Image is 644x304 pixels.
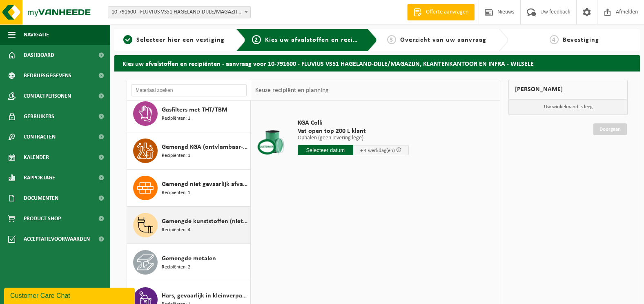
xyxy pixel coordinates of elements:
[162,115,190,123] span: Recipiënten: 1
[298,127,409,135] span: Vat open top 200 L klant
[123,35,132,44] span: 1
[162,254,216,264] span: Gemengde metalen
[24,65,71,86] span: Bedrijfsgegevens
[118,35,230,45] a: 1Selecteer hier een vestiging
[131,84,247,96] input: Materiaal zoeken
[162,226,190,234] span: Recipiënten: 4
[298,119,409,127] span: KGA Colli
[407,4,475,20] a: Offerte aanvragen
[593,123,627,135] a: Doorgaan
[162,217,248,226] span: Gemengde kunststoffen (niet-recycleerbaar), exclusief PVC
[400,37,486,43] span: Overzicht van uw aanvraag
[127,95,251,132] button: Gasfilters met THT/TBM Recipiënten: 1
[162,142,248,152] span: Gemengd KGA (ontvlambaar-corrosief)
[127,132,251,170] button: Gemengd KGA (ontvlambaar-corrosief) Recipiënten: 1
[24,147,49,168] span: Kalender
[162,189,190,197] span: Recipiënten: 1
[24,168,55,188] span: Rapportage
[251,80,333,101] div: Keuze recipiënt en planning
[162,291,248,301] span: Hars, gevaarlijk in kleinverpakking
[24,86,71,106] span: Contactpersonen
[360,148,395,153] span: + 4 werkdag(en)
[108,6,251,18] span: 10-791600 - FLUVIUS VS51 HAGELAND-DIJLE/MAGAZIJN, KLANTENKANTOOR EN INFRA - WILSELE
[127,207,251,244] button: Gemengde kunststoffen (niet-recycleerbaar), exclusief PVC Recipiënten: 4
[550,35,559,44] span: 4
[24,45,54,65] span: Dashboard
[24,25,49,45] span: Navigatie
[162,105,227,115] span: Gasfilters met THT/TBM
[24,229,90,249] span: Acceptatievoorwaarden
[24,188,58,208] span: Documenten
[424,8,470,16] span: Offerte aanvragen
[24,208,61,229] span: Product Shop
[252,35,261,44] span: 2
[108,7,250,18] span: 10-791600 - FLUVIUS VS51 HAGELAND-DIJLE/MAGAZIJN, KLANTENKANTOOR EN INFRA - WILSELE
[127,170,251,207] button: Gemengd niet gevaarlijk afval - niet ADR Recipiënten: 1
[298,145,353,155] input: Selecteer datum
[162,152,190,160] span: Recipiënten: 1
[136,37,225,43] span: Selecteer hier een vestiging
[508,80,628,99] div: [PERSON_NAME]
[387,35,396,44] span: 3
[563,37,599,43] span: Bevestiging
[114,55,640,71] h2: Kies uw afvalstoffen en recipiënten - aanvraag voor 10-791600 - FLUVIUS VS51 HAGELAND-DIJLE/MAGAZ...
[24,127,56,147] span: Contracten
[265,37,377,43] span: Kies uw afvalstoffen en recipiënten
[24,106,54,127] span: Gebruikers
[127,244,251,281] button: Gemengde metalen Recipiënten: 2
[162,264,190,271] span: Recipiënten: 2
[4,286,136,304] iframe: chat widget
[162,179,248,189] span: Gemengd niet gevaarlijk afval - niet ADR
[509,99,627,115] p: Uw winkelmand is leeg
[298,135,409,141] p: Ophalen (geen levering lege)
